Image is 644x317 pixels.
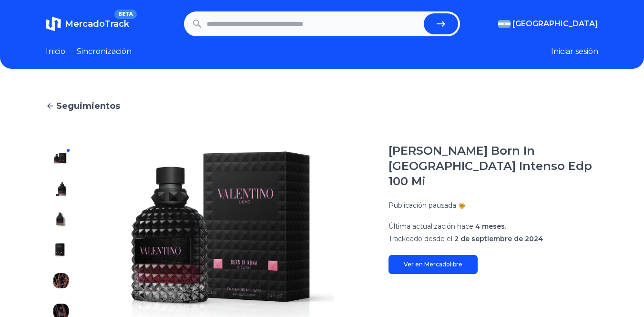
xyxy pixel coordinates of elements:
font: Sincronización [77,47,132,56]
font: Publicación pausada [388,201,456,210]
font: Inicio [46,47,65,56]
a: Inicio [46,46,65,57]
img: Valentino Uomo Born In Roma Intenso Edp 100 Mi [53,181,69,197]
img: Valentino Uomo Born In Roma Intenso Edp 100 Mi [53,243,69,258]
img: Valentino Uomo Born In Roma Intenso Edp 100 Mi [53,151,69,166]
a: Sincronización [77,46,132,57]
font: Última actualización hace [388,222,473,231]
font: Seguimientos [56,101,120,111]
img: Valentino Uomo Born In Roma Intenso Edp 100 Mi [53,212,69,227]
font: 4 meses. [475,222,506,231]
a: MercadoTrackBETA [46,16,129,32]
img: Valentino Uomo Born In Roma Intenso Edp 100 Mi [53,273,69,288]
a: Ver en Mercadolibre [388,255,478,274]
font: [GEOGRAPHIC_DATA] [512,19,598,28]
font: Iniciar sesión [551,47,598,56]
font: Ver en Mercadolibre [404,261,462,268]
img: MercadoTrack [46,16,61,32]
img: Argentina [498,20,511,28]
font: MercadoTrack [65,19,129,29]
button: [GEOGRAPHIC_DATA] [498,18,598,30]
a: Seguimientos [46,99,598,113]
font: [PERSON_NAME] Born In [GEOGRAPHIC_DATA] Intenso Edp 100 Mi [388,144,592,188]
font: BETA [118,11,133,17]
font: 2 de septiembre de 2024 [454,234,543,243]
font: Trackeado desde el [388,234,452,243]
button: Iniciar sesión [551,46,598,57]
